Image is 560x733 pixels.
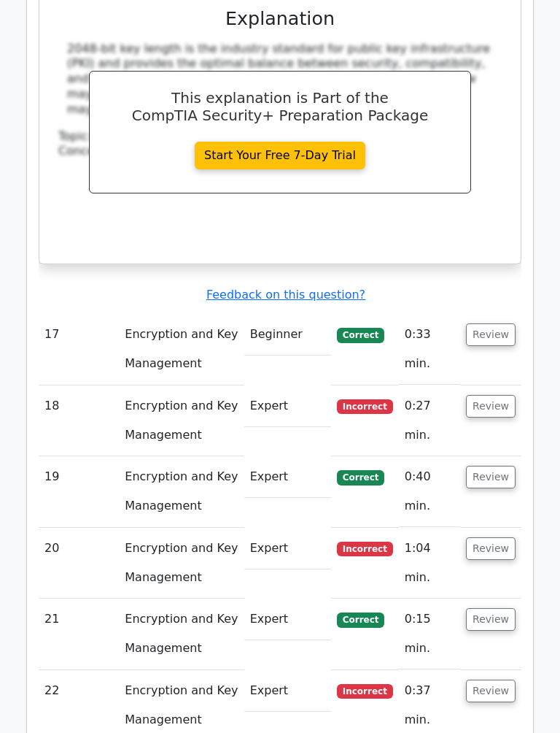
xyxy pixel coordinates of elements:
span: Correct [337,613,384,627]
span: Correct [337,328,384,342]
td: Encryption and Key Management [119,599,244,669]
td: 1:04 min. [399,528,460,599]
a: Start Your Free 7-Day Trial [195,142,365,169]
a: Feedback on this question? [206,288,365,302]
td: Expert [244,599,331,640]
td: 21 [39,599,119,669]
h3: Explanation [67,7,493,29]
td: 20 [39,528,119,599]
td: 0:15 min. [399,599,460,669]
div: Topic: [58,129,502,145]
td: Expert [244,385,331,427]
td: Encryption and Key Management [119,528,244,599]
button: Review [466,323,516,346]
td: Expert [244,528,331,569]
td: 18 [39,385,119,456]
button: Review [466,395,516,418]
span: Incorrect [337,684,393,699]
td: 0:40 min. [399,456,460,527]
td: 0:27 min. [399,385,460,456]
button: Review [466,466,516,488]
span: Incorrect [337,399,393,414]
td: Expert [244,456,331,498]
button: Review [466,608,516,631]
span: Incorrect [337,542,393,556]
td: Encryption and Key Management [119,385,244,456]
td: Encryption and Key Management [119,456,244,527]
td: 0:33 min. [399,314,460,385]
button: Review [466,680,516,702]
span: Correct [337,470,384,485]
td: 19 [39,456,119,527]
td: Expert [244,670,331,712]
button: Review [466,537,516,560]
div: 2048-bit key length is the industry standard for public key infrastructure (PKI) and provides the... [67,42,493,118]
div: Concept: [58,144,502,159]
td: 17 [39,314,119,385]
td: Beginner [244,314,331,356]
td: Encryption and Key Management [119,314,244,385]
